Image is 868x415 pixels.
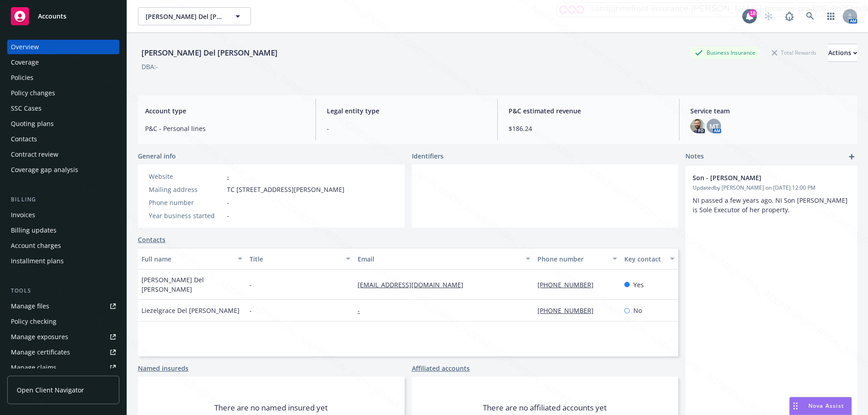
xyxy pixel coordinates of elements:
[149,198,223,207] div: Phone number
[7,195,119,204] div: Billing
[846,151,857,162] a: add
[7,208,119,222] a: Invoices
[7,101,119,116] a: SSC Cases
[354,248,534,270] button: Email
[327,124,486,133] span: -
[142,275,242,294] span: [PERSON_NAME] Del [PERSON_NAME]
[709,121,719,131] span: MT
[7,55,119,70] a: Coverage
[227,198,229,207] span: -
[138,364,189,373] a: Named insureds
[250,254,340,264] div: Title
[11,360,57,375] div: Manage claims
[7,223,119,238] a: Billing updates
[149,211,223,220] div: Year business started
[358,254,520,264] div: Email
[538,306,601,315] a: [PHONE_NUMBER]
[690,47,760,58] div: Business Insurance
[142,306,240,315] span: Liezelgrace Del [PERSON_NAME]
[11,117,54,131] div: Quoting plans
[828,44,857,61] div: Actions
[11,55,39,70] div: Coverage
[11,345,70,359] div: Manage certificates
[693,196,849,214] span: NI passed a few years ago. NI Son [PERSON_NAME] is Sole Executor of her property.
[509,124,668,133] span: $186.24
[767,47,821,58] div: Total Rewards
[483,402,607,413] span: There are no affiliated accounts yet
[690,106,850,116] span: Service team
[789,397,852,415] button: Nova Assist
[633,280,644,289] span: Yes
[7,314,119,329] a: Policy checking
[412,364,470,373] a: Affiliated accounts
[7,254,119,268] a: Installment plans
[246,248,354,270] button: Title
[621,248,678,270] button: Key contact
[7,299,119,313] a: Manage files
[828,44,857,62] button: Actions
[509,106,668,116] span: P&C estimated revenue
[142,254,232,264] div: Full name
[11,86,55,100] div: Policy changes
[11,101,42,116] div: SSC Cases
[138,7,251,25] button: [PERSON_NAME] Del [PERSON_NAME]
[227,211,229,220] span: -
[534,248,620,270] button: Phone number
[538,254,607,264] div: Phone number
[358,306,367,315] a: -
[690,119,705,133] img: photo
[7,238,119,253] a: Account charges
[149,172,223,181] div: Website
[7,70,119,85] a: Policies
[11,147,58,162] div: Contract review
[808,402,844,410] span: Nova Assist
[7,117,119,131] a: Quoting plans
[7,40,119,54] a: Overview
[142,62,158,71] div: DBA: -
[11,254,64,268] div: Installment plans
[327,106,486,116] span: Legal entity type
[7,345,119,359] a: Manage certificates
[358,280,471,289] a: [EMAIL_ADDRESS][DOMAIN_NAME]
[801,7,819,25] a: Search
[780,7,798,25] a: Report a Bug
[138,235,165,244] a: Contacts
[11,70,33,85] div: Policies
[693,173,826,182] span: Son - [PERSON_NAME]
[7,360,119,375] a: Manage claims
[145,124,305,133] span: P&C - Personal lines
[38,13,66,20] span: Accounts
[624,254,665,264] div: Key contact
[149,185,223,194] div: Mailing address
[138,151,176,161] span: General info
[227,172,229,181] a: -
[11,208,35,222] div: Invoices
[633,306,642,315] span: No
[11,330,68,344] div: Manage exposures
[7,132,119,146] a: Contacts
[11,132,37,146] div: Contacts
[7,330,119,344] a: Manage exposures
[790,397,801,415] div: Drag to move
[11,238,61,253] div: Account charges
[17,385,84,395] span: Open Client Navigator
[138,47,281,59] div: [PERSON_NAME] Del [PERSON_NAME]
[11,223,57,238] div: Billing updates
[11,314,57,329] div: Policy checking
[250,280,252,289] span: -
[11,299,49,313] div: Manage files
[138,248,246,270] button: Full name
[538,280,601,289] a: [PHONE_NUMBER]
[7,286,119,295] div: Tools
[146,12,224,21] span: [PERSON_NAME] Del [PERSON_NAME]
[822,7,840,25] a: Switch app
[685,166,857,222] div: Son - [PERSON_NAME]Updatedby [PERSON_NAME] on [DATE] 12:00 PMNI passed a few years ago. NI Son [P...
[759,7,778,25] a: Start snowing
[685,151,704,162] span: Notes
[145,106,305,116] span: Account type
[7,86,119,100] a: Policy changes
[227,185,344,194] span: TC [STREET_ADDRESS][PERSON_NAME]
[214,402,328,413] span: There are no named insured yet
[693,184,850,192] span: Updated by [PERSON_NAME] on [DATE] 12:00 PM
